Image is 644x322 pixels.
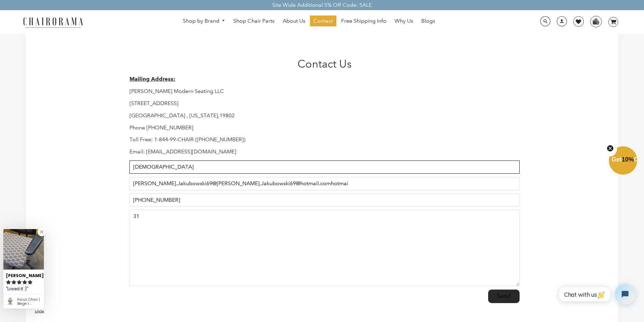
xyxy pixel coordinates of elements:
[6,285,41,293] div: Loved it :)
[341,18,386,25] span: Free Shipping Info
[233,18,275,25] span: Shop Chair Parts
[11,280,16,284] svg: rating icon full
[421,18,435,25] span: Blogs
[554,278,641,310] iframe: Tidio Chat
[129,112,519,119] p: [GEOGRAPHIC_DATA] , [US_STATE],19802
[338,16,390,26] a: Free Shipping Info
[603,141,617,156] button: Close teaser
[395,18,413,25] span: Why Us
[17,298,41,306] div: Focus Chair | Beige | (Renewed)
[28,280,32,284] svg: rating icon full
[6,280,11,284] svg: rating icon full
[17,280,22,284] svg: rating icon full
[180,16,229,26] a: Shop by Brand
[129,57,519,70] h1: Contact Us
[129,160,519,174] input: Name
[22,280,27,284] svg: rating icon full
[129,124,519,131] p: Phone [PHONE_NUMBER]
[279,16,309,26] a: About Us
[129,177,519,190] input: Email
[418,16,438,26] a: Blogs
[19,16,87,28] img: chairorama
[230,16,278,26] a: Shop Chair Parts
[129,148,519,155] p: Email: [EMAIL_ADDRESS][DOMAIN_NAME]
[129,88,519,95] p: [PERSON_NAME] Modern Seating LLC
[310,16,336,26] a: Contact
[391,16,416,26] a: Why Us
[6,270,41,279] div: [PERSON_NAME]
[129,76,175,82] strong: Mailing Address:
[313,18,333,25] span: Contact
[3,229,44,270] img: Harry S. review of Focus Chair | Beige | (Renewed)
[129,100,519,107] p: [STREET_ADDRESS]
[283,18,305,25] span: About Us
[612,156,643,163] span: Get Off
[622,156,634,163] span: 10%
[129,194,519,207] input: Phone Number
[609,147,637,175] div: Get10%OffClose teaser
[488,290,520,303] input: Send
[591,16,601,26] img: WhatsApp_Image_2024-07-12_at_16.23.01.webp
[129,136,519,143] p: Toll Free: 1-844-99-CHAIR ([PHONE_NUMBER])
[116,16,502,28] nav: DesktopNavigation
